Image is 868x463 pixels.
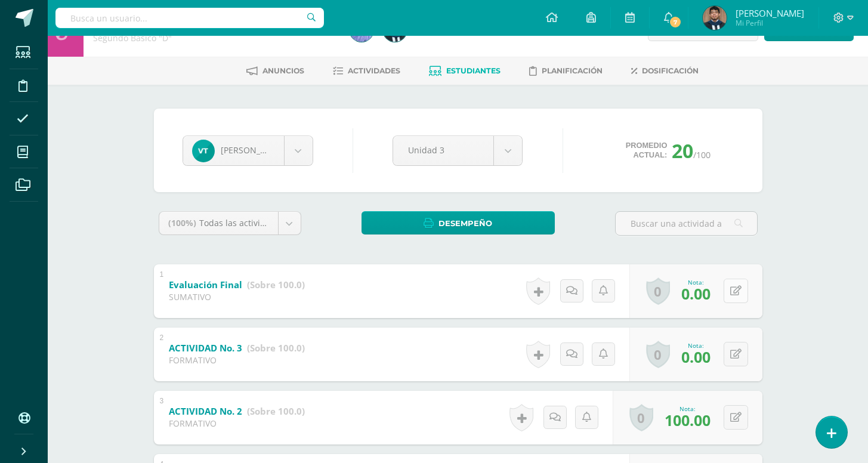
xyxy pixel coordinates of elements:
a: Anuncios [246,61,304,81]
div: FORMATIVO [169,418,305,429]
input: Buscar una actividad aquí... [616,212,757,235]
span: 100.00 [665,410,711,430]
strong: (Sobre 100.0) [247,279,305,291]
span: Estudiantes [446,66,501,75]
input: Busca un usuario... [55,8,324,28]
img: 4e665e0f576c5e203349f65d46c6f672.png [192,140,215,162]
span: Anuncios [262,66,304,75]
span: [PERSON_NAME] [221,144,288,156]
a: [PERSON_NAME] [183,136,313,165]
div: Nota: [681,341,711,350]
span: 0.00 [681,283,711,304]
span: Desempeño [438,212,492,234]
a: ACTIVIDAD No. 3 (Sobre 100.0) [169,339,305,358]
span: [PERSON_NAME] [736,7,804,19]
div: Nota: [665,405,711,413]
div: FORMATIVO [169,354,305,366]
span: Todas las actividades de esta unidad [199,217,347,229]
span: 0.00 [681,347,711,367]
a: 0 [646,277,670,305]
a: Estudiantes [429,61,501,81]
img: 8c648ab03079b18c3371769e6fc6bd45.png [703,6,727,30]
a: (100%)Todas las actividades de esta unidad [159,212,301,234]
strong: (Sobre 100.0) [247,342,305,354]
span: 7 [669,16,682,29]
a: Desempeño [362,211,555,234]
a: ACTIVIDAD No. 2 (Sobre 100.0) [169,402,305,421]
span: Planificación [542,66,603,75]
a: 0 [629,404,653,431]
b: ACTIVIDAD No. 3 [169,342,242,354]
span: Unidad 3 [408,136,478,164]
strong: (Sobre 100.0) [247,405,305,417]
div: Nota: [681,278,711,286]
b: Evaluación Final [169,279,242,291]
b: ACTIVIDAD No. 2 [169,405,242,417]
a: Dosificación [631,61,699,81]
a: Evaluación Final (Sobre 100.0) [169,276,305,295]
span: 20 [672,138,693,163]
span: Dosificación [642,66,699,75]
span: Mi Perfil [736,18,804,28]
span: Actividades [348,66,400,75]
a: Planificación [529,61,603,81]
span: (100%) [168,217,196,229]
a: Unidad 3 [393,136,522,165]
span: Promedio actual: [626,141,668,160]
div: Segundo Básico 'D' [93,32,335,44]
div: SUMATIVO [169,291,305,303]
a: Actividades [333,61,400,81]
span: /100 [693,149,711,160]
a: 0 [646,341,670,368]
